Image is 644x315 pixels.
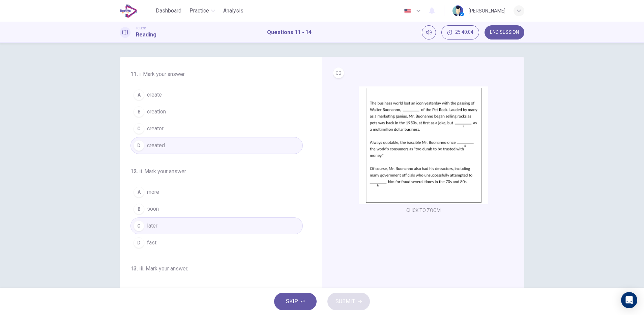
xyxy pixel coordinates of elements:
img: undefined [359,86,488,204]
button: Amore [130,184,303,201]
button: Ccreator [130,120,303,137]
span: 13 . [130,265,138,272]
span: creator [147,125,164,133]
span: 25:40:04 [455,30,473,35]
span: TOEIC® [136,26,146,31]
span: Practice [189,7,209,15]
button: END SESSION [485,25,524,40]
button: Practice [187,5,218,17]
span: Dashboard [156,7,181,15]
span: END SESSION [490,30,519,35]
h1: Reading [136,31,156,39]
a: EduSynch logo [120,4,153,18]
span: SKIP [286,297,298,306]
button: Acreate [130,86,303,103]
button: Dfast [130,234,303,251]
span: created [147,141,165,150]
img: Profile picture [452,5,463,16]
button: Dcreated [130,137,303,154]
div: D [134,237,144,248]
span: creation [147,108,166,116]
button: Bsoon [130,201,303,217]
span: later [147,222,157,230]
button: Bcreation [130,103,303,120]
div: Open Intercom Messenger [621,292,637,308]
span: 11 . [130,71,138,77]
div: Hide [441,25,479,40]
span: i. Mark your answer. [139,71,185,77]
span: ii. Mark your answer. [139,168,187,175]
span: Analysis [223,7,243,15]
img: en [403,8,412,14]
div: B [134,204,144,214]
button: SKIP [274,293,317,310]
span: iii. Mark your answer. [139,265,188,272]
div: B [134,106,144,117]
div: Mute [422,25,436,40]
span: more [147,188,159,196]
button: CLICK TO ZOOM [404,206,443,215]
button: Clater [130,217,303,234]
button: 25:40:04 [441,25,479,40]
div: A [134,89,144,100]
button: Analysis [221,5,246,17]
h1: Questions 11 - 14 [267,28,312,36]
div: D [134,140,144,151]
div: [PERSON_NAME] [469,7,505,15]
span: create [147,91,162,99]
span: soon [147,205,159,213]
span: 12 . [130,168,138,175]
div: C [134,220,144,231]
span: fast [147,239,156,247]
img: EduSynch logo [120,4,138,18]
button: EXPAND [333,68,344,78]
button: Dashboard [153,5,184,17]
div: C [134,123,144,134]
div: A [134,187,144,198]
